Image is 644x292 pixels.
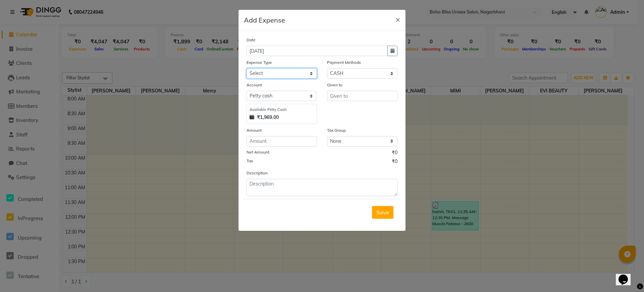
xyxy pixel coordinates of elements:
[257,114,279,121] strong: ₹1,969.00
[327,91,397,101] input: Given to
[250,107,314,113] div: Available Petty Cash
[327,82,342,88] label: Given to
[327,59,361,66] label: Payment Methods
[247,170,268,176] label: Description
[390,10,406,29] button: Close
[395,14,400,24] span: ×
[616,265,637,285] iframe: chat widget
[247,82,262,88] label: Account
[247,127,262,133] label: Amount
[247,59,272,66] label: Expense Type
[247,136,317,147] input: Amount
[372,206,393,219] button: Save
[392,158,397,167] span: ₹0
[327,127,346,133] label: Tax Group
[244,15,285,25] h5: Add Expense
[392,149,397,158] span: ₹0
[376,209,389,216] span: Save
[247,149,269,155] label: Net Amount
[247,158,253,164] label: Tax
[247,37,256,43] label: Date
